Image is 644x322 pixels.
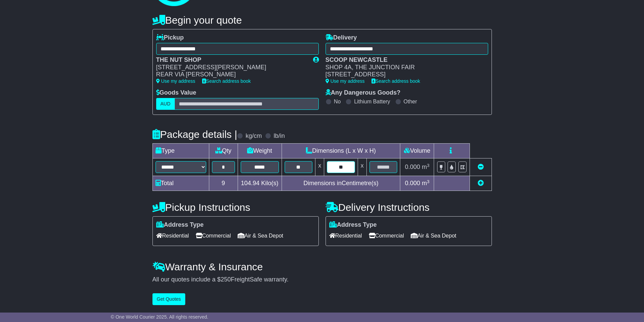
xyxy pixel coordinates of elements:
[156,64,306,71] div: [STREET_ADDRESS][PERSON_NAME]
[156,230,189,241] span: Residential
[354,98,390,105] label: Lithium Battery
[422,164,430,170] span: m
[427,179,430,184] sup: 3
[152,15,492,26] h4: Begin your quote
[334,98,341,105] label: No
[156,221,204,229] label: Address Type
[369,230,404,241] span: Commercial
[422,180,430,187] span: m
[209,176,238,191] td: 9
[273,132,285,140] label: lb/in
[156,89,196,97] label: Goods Value
[156,56,306,64] div: THE NUT SHOP
[326,78,365,84] a: Use my address
[326,64,481,71] div: SHOP 4A, THE JUNCTION FAIR
[478,180,484,187] a: Add new item
[315,158,324,176] td: x
[405,180,420,187] span: 0.000
[156,34,184,42] label: Pickup
[196,230,231,241] span: Commercial
[404,98,417,105] label: Other
[238,230,283,241] span: Air & Sea Depot
[152,176,209,191] td: Total
[152,202,319,213] h4: Pickup Instructions
[221,276,231,283] span: 250
[326,34,357,42] label: Delivery
[241,180,259,187] span: 104.94
[156,71,306,78] div: REAR VIA [PERSON_NAME]
[326,56,481,64] div: SCOOP NEWCASTLE
[329,221,377,229] label: Address Type
[152,129,237,140] h4: Package details |
[111,314,209,320] span: © One World Courier 2025. All rights reserved.
[152,276,492,283] div: All our quotes include a $ FreightSafe warranty.
[245,132,262,140] label: kg/cm
[372,78,420,84] a: Search address book
[326,71,481,78] div: [STREET_ADDRESS]
[152,261,492,272] h4: Warranty & Insurance
[282,176,400,191] td: Dimensions in Centimetre(s)
[282,144,400,158] td: Dimensions (L x W x H)
[411,230,456,241] span: Air & Sea Depot
[209,144,238,158] td: Qty
[156,98,175,110] label: AUD
[329,230,362,241] span: Residential
[156,78,195,84] a: Use my address
[238,176,282,191] td: Kilo(s)
[400,144,434,158] td: Volume
[238,144,282,158] td: Weight
[202,78,251,84] a: Search address book
[427,163,430,168] sup: 3
[152,144,209,158] td: Type
[405,164,420,170] span: 0.000
[478,164,484,170] a: Remove this item
[326,202,492,213] h4: Delivery Instructions
[358,158,366,176] td: x
[326,89,401,97] label: Any Dangerous Goods?
[152,293,186,305] button: Get Quotes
